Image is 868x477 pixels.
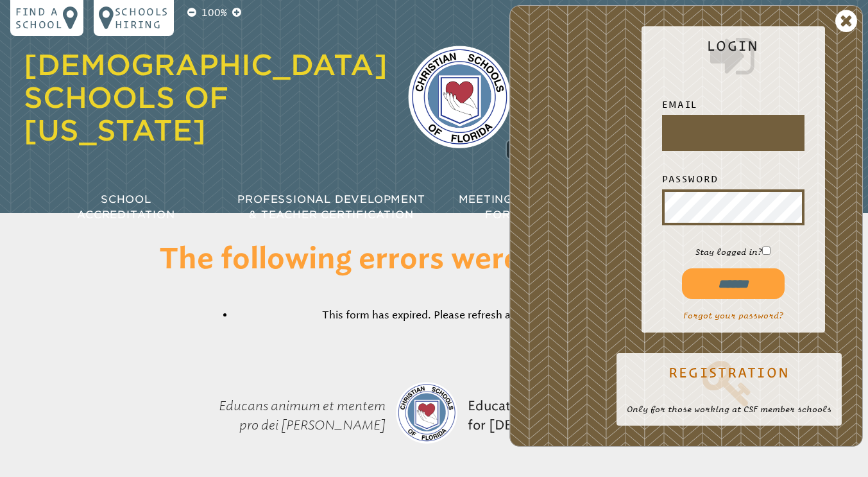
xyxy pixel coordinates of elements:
[662,171,805,187] label: Password
[115,5,169,31] p: Schools Hiring
[199,5,230,21] p: 100%
[627,403,831,415] p: Only for those working at CSF member schools
[237,193,425,221] span: Professional Development & Teacher Certification
[652,38,815,82] h2: Login
[627,357,831,408] a: Registration
[408,46,511,148] img: csf-logo-web-colors.png
[77,193,174,221] span: School Accreditation
[662,97,805,112] label: Email
[683,311,783,320] a: Forgot your password?
[459,193,615,221] span: Meetings & Workshops for Educators
[175,364,391,467] p: Educans animum et mentem pro dei [PERSON_NAME]
[463,364,694,467] p: Educating hearts and minds for [DEMOGRAPHIC_DATA]’s glory
[15,5,63,31] p: Find a school
[24,48,387,147] a: [DEMOGRAPHIC_DATA] Schools of [US_STATE]
[396,382,457,444] img: csf-logo-web-colors.png
[234,308,660,323] li: This form has expired. Please refresh and try again.
[652,246,815,258] p: Stay logged in?
[105,244,764,277] h1: The following errors were encountered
